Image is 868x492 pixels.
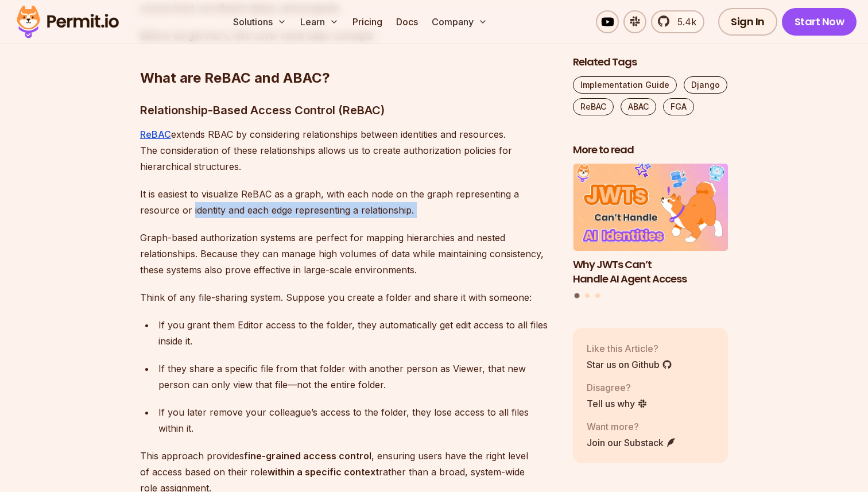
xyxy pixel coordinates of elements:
[427,10,492,33] button: Company
[718,8,777,36] a: Sign In
[11,2,124,41] img: Permit logo
[595,294,600,299] button: Go to slide 3
[587,397,648,410] a: Tell us why
[587,358,672,371] a: Star us on Github
[140,23,555,87] h2: What are ReBAC and ABAC?
[158,404,555,436] div: If you later remove your colleague’s access to the folder, they lose access to all files within it.
[140,129,171,140] a: ReBAC
[573,164,728,251] img: Why JWTs Can’t Handle AI Agent Access
[587,381,648,394] p: Disagree?
[140,289,555,305] p: Think of any file-sharing system. Suppose you create a folder and share it with someone:
[585,294,590,299] button: Go to slide 2
[573,55,728,69] h2: Related Tags
[671,15,696,29] span: 5.4k
[575,293,580,299] button: Go to slide 1
[573,143,728,157] h2: More to read
[782,8,857,36] a: Start Now
[573,98,614,115] a: ReBAC
[140,186,555,218] p: It is easiest to visualize ReBAC as a graph, with each node on the graph representing a resource ...
[684,76,727,94] a: Django
[392,10,423,33] a: Docs
[140,126,555,175] p: extends RBAC by considering relationships between identities and resources. The consideration of ...
[140,230,555,278] p: Graph-based authorization systems are perfect for mapping hierarchies and nested relationships. B...
[348,10,387,33] a: Pricing
[158,317,555,349] div: If you grant them Editor access to the folder, they automatically get edit access to all files in...
[573,76,677,94] a: Implementation Guide
[228,10,291,33] button: Solutions
[268,466,379,478] strong: within a specific context
[296,10,343,33] button: Learn
[663,98,694,115] a: FGA
[140,101,555,119] h3: Relationship-Based Access Control (ReBAC)
[621,98,656,115] a: ABAC
[573,164,728,286] li: 1 of 3
[573,164,728,300] div: Posts
[587,420,676,433] p: Want more?
[587,342,672,355] p: Like this Article?
[573,258,728,286] h3: Why JWTs Can’t Handle AI Agent Access
[587,436,676,450] a: Join our Substack
[244,450,371,462] strong: fine-grained access control
[573,164,728,286] a: Why JWTs Can’t Handle AI Agent AccessWhy JWTs Can’t Handle AI Agent Access
[651,10,704,33] a: 5.4k
[158,361,555,393] div: If they share a specific file from that folder with another person as Viewer, that new person can...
